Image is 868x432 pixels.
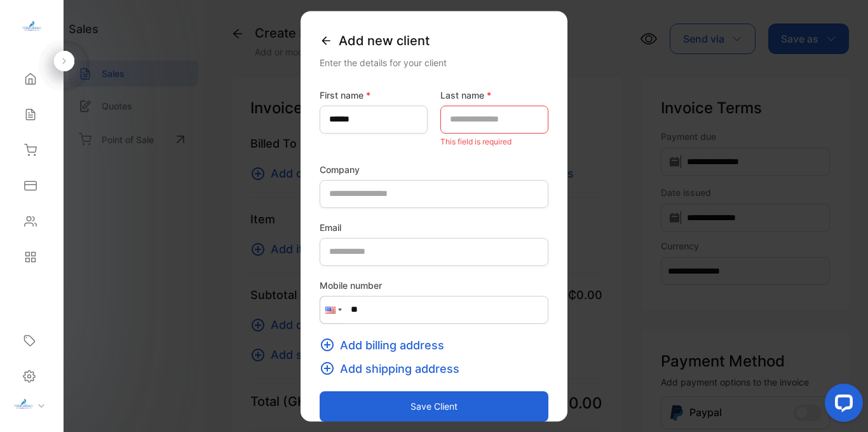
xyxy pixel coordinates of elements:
div: United States: + 1 [320,296,344,323]
iframe: LiveChat chat widget [815,379,868,432]
span: Add shipping address [340,360,459,377]
label: Company [320,163,548,176]
img: profile [14,394,33,414]
span: Add new client [339,31,430,50]
button: Save client [320,391,548,422]
img: logo [22,17,41,36]
button: Add shipping address [320,360,467,377]
label: First name [320,88,428,102]
p: This field is required [440,134,548,150]
div: Enter the details for your client [320,56,548,69]
label: Email [320,221,548,234]
span: Add billing address [340,337,444,354]
label: Last name [440,88,548,102]
label: Mobile number [320,279,548,292]
button: Add billing address [320,337,452,354]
